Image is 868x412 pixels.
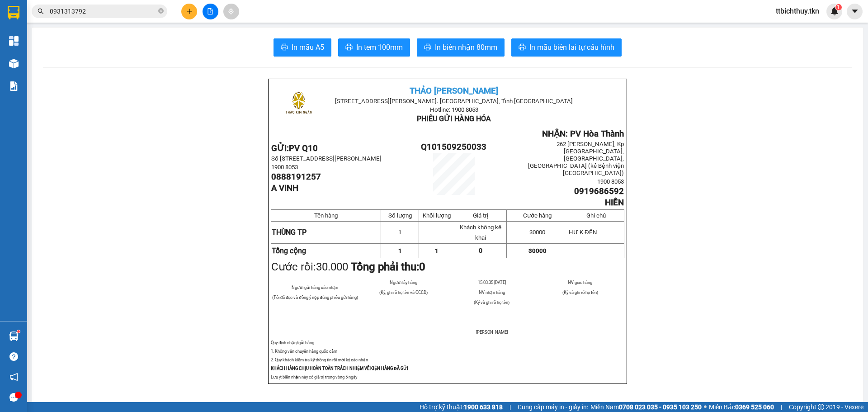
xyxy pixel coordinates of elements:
span: aim [228,8,234,14]
span: Cung cấp máy in - giấy in: [518,402,588,412]
span: plus [186,8,193,14]
span: [STREET_ADDRESS][PERSON_NAME]. [GEOGRAPHIC_DATA], Tỉnh [GEOGRAPHIC_DATA] [335,98,573,104]
strong: Tổng cộng [272,246,306,255]
span: close-circle [158,7,164,16]
span: 30000 [528,247,547,254]
span: [PERSON_NAME] [476,330,508,335]
img: logo [276,82,321,127]
span: message [9,393,18,402]
span: search [38,8,44,14]
span: | [781,402,782,412]
span: Hotline: 1900 8053 [430,106,478,113]
img: logo-vxr [8,6,19,19]
span: Giá trị [473,212,488,219]
span: printer [345,43,353,52]
button: printerIn mẫu biên lai tự cấu hình [511,38,622,57]
span: 0888191257 [271,172,321,182]
span: A VINH [271,183,298,193]
span: printer [519,43,526,52]
input: Tìm tên, số ĐT hoặc mã đơn [50,6,156,16]
button: printerIn tem 100mm [338,38,410,57]
span: 1 [398,229,401,236]
span: Số [STREET_ADDRESS][PERSON_NAME] [271,155,382,162]
span: PHIẾU GỬI HÀNG HÓA [417,114,491,123]
span: Ghi chú [586,212,606,219]
span: Miền Bắc [709,402,774,412]
span: Q101509250033 [421,142,486,152]
span: PV Q10 [289,143,318,153]
button: plus [181,4,197,19]
span: close-circle [158,8,164,14]
span: Người gửi hàng xác nhận [292,285,338,290]
span: HIỀN [605,198,624,208]
span: Tên hàng [314,212,338,219]
span: In mẫu A5 [292,42,324,53]
button: printerIn biên nhận 80mm [417,38,505,57]
img: solution-icon [9,81,19,91]
span: ⚪️ [704,405,707,409]
span: 1 [837,4,840,10]
sup: 1 [17,330,20,333]
span: printer [424,43,431,52]
span: (Ký và ghi rõ họ tên) [562,290,598,295]
span: In mẫu biên lai tự cấu hình [529,42,614,53]
strong: Tổng phải thu: [351,260,425,273]
span: In tem 100mm [356,42,403,53]
span: copyright [818,404,824,410]
span: | [509,402,511,412]
img: dashboard-icon [9,36,19,46]
span: printer [281,43,288,52]
span: In biên nhận 80mm [435,42,497,53]
img: warehouse-icon [9,59,19,68]
span: caret-down [851,7,859,15]
span: (Ký, ghi rõ họ tên và CCCD) [379,290,428,295]
strong: GỬI: [271,143,318,153]
span: (Ký và ghi rõ họ tên) [474,300,509,305]
span: question-circle [9,352,18,361]
span: (Tôi đã đọc và đồng ý nộp đúng phiếu gửi hàng) [272,295,358,300]
span: 0919686592 [574,186,624,196]
span: 1900 8053 [597,178,624,185]
span: Số lượng [388,212,412,219]
span: 30.000 [316,260,348,273]
span: NV nhận hàng [479,290,505,295]
span: Quy định nhận/gửi hàng [271,340,314,345]
span: 1 [435,247,439,254]
button: file-add [203,4,218,19]
strong: 1900 633 818 [464,403,503,411]
strong: 0369 525 060 [735,403,774,411]
span: Khối lượng [423,212,451,219]
button: aim [223,4,239,19]
span: Hỗ trợ kỹ thuật: [420,402,503,412]
span: ttbichthuy.tkn [769,5,826,17]
img: warehouse-icon [9,331,19,341]
span: Miền Nam [590,402,702,412]
span: 2. Quý khách kiểm tra kỹ thông tin rồi mới ký xác nhận [271,357,368,362]
span: 262 [PERSON_NAME], Kp [GEOGRAPHIC_DATA], [GEOGRAPHIC_DATA], [GEOGRAPHIC_DATA] (kế Bệnh viện [GEOG... [528,141,624,176]
span: Lưu ý: biên nhận này có giá trị trong vòng 5 ngày [271,374,357,379]
span: notification [9,373,18,381]
span: Khách không kê khai [460,224,501,241]
span: Người lấy hàng [390,280,417,285]
span: Cước hàng [523,212,552,219]
span: NHẬN: PV Hòa Thành [542,129,624,139]
span: THÙNG TP [272,228,307,237]
span: NV giao hàng [568,280,592,285]
span: 1. Không vân chuyển hàng quốc cấm [271,349,337,354]
span: 30000 [529,229,545,236]
span: HƯ K ĐỀN [569,229,597,236]
span: Cước rồi: [271,260,425,273]
sup: 1 [835,4,842,10]
strong: KHÁCH HÀNG CHỊU HOÀN TOÀN TRÁCH NHIỆM VỀ KIỆN HÀNG ĐÃ GỬI [271,366,408,371]
span: 1 [398,247,402,254]
img: icon-new-feature [830,7,839,15]
span: THẢO [PERSON_NAME] [410,86,498,96]
span: file-add [207,8,213,14]
span: 1900 8053 [271,164,298,170]
strong: 0708 023 035 - 0935 103 250 [619,403,702,411]
button: caret-down [847,4,863,19]
span: 15:03:35 [DATE] [478,280,506,285]
span: 0 [419,260,425,273]
span: 0 [479,247,482,254]
button: printerIn mẫu A5 [274,38,331,57]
